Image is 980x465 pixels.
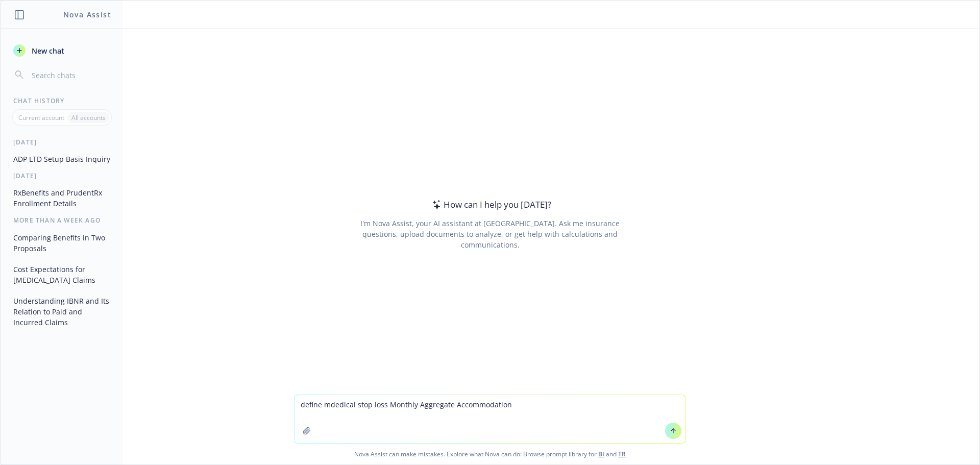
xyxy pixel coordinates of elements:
[18,113,64,122] p: Current account
[30,45,64,56] span: New chat
[1,138,123,146] div: [DATE]
[30,68,111,82] input: Search chats
[618,450,626,458] a: TR
[9,261,115,288] button: Cost Expectations for [MEDICAL_DATA] Claims
[346,218,633,250] div: I'm Nova Assist, your AI assistant at [GEOGRAPHIC_DATA]. Ask me insurance questions, upload docum...
[5,444,975,464] span: Nova Assist can make mistakes. Explore what Nova can do: Browse prompt library for and
[9,229,115,257] button: Comparing Benefits in Two Proposals
[9,41,115,60] button: New chat
[295,395,685,443] textarea: define mdedical stop loss Monthly Aggregate Accommodation
[1,172,123,180] div: [DATE]
[1,216,123,225] div: More than a week ago
[9,151,115,167] button: ADP LTD Setup Basis Inquiry
[1,96,123,105] div: Chat History
[9,184,115,212] button: RxBenefits and PrudentRx Enrollment Details
[63,9,111,20] h1: Nova Assist
[598,450,604,458] a: BI
[429,198,551,211] div: How can I help you [DATE]?
[71,113,106,122] p: All accounts
[9,292,115,331] button: Understanding IBNR and Its Relation to Paid and Incurred Claims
